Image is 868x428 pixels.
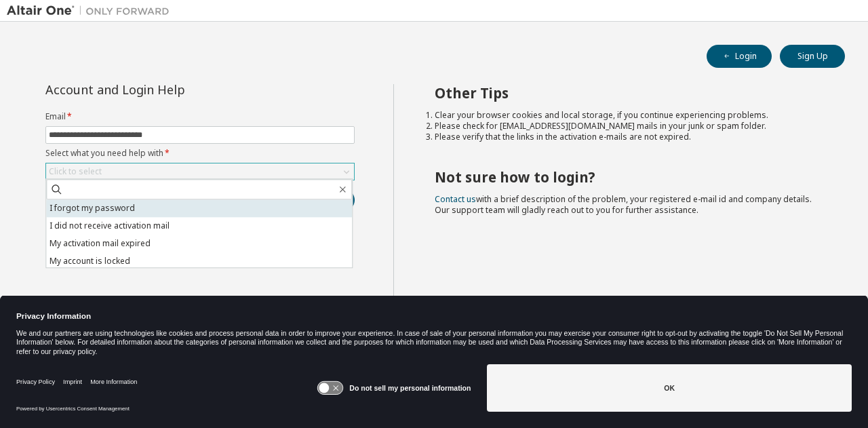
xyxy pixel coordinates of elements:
[45,111,355,122] label: Email
[435,84,821,102] h2: Other Tips
[435,110,821,121] li: Clear your browser cookies and local storage, if you continue experiencing problems.
[49,166,102,177] div: Click to select
[435,168,821,186] h2: Not sure how to login?
[780,45,845,68] button: Sign Up
[45,148,355,159] label: Select what you need help with
[46,199,352,217] li: I forgot my password
[46,163,354,180] div: Click to select
[435,193,476,205] a: Contact us
[7,4,176,18] img: Altair One
[435,121,821,132] li: Please check for [EMAIL_ADDRESS][DOMAIN_NAME] mails in your junk or spam folder.
[435,193,812,216] span: with a brief description of the problem, your registered e-mail id and company details. Our suppo...
[45,84,293,95] div: Account and Login Help
[435,132,821,142] li: Please verify that the links in the activation e-mails are not expired.
[707,45,772,68] button: Login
